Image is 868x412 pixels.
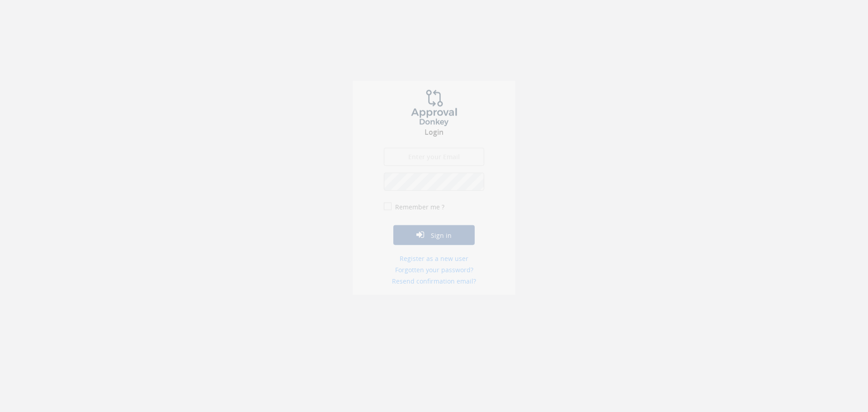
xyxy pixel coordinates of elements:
label: Remember me ? [393,208,444,218]
a: Resend confirmation email? [384,283,484,292]
a: Forgotten your password? [384,271,484,280]
button: Sign in [393,231,475,251]
img: logo.png [400,96,468,132]
a: Register as a new user [384,260,484,269]
h3: Login [353,134,515,142]
input: Enter your Email [384,154,484,172]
